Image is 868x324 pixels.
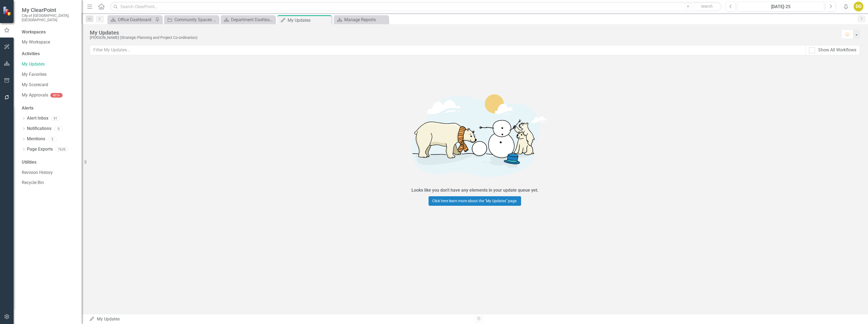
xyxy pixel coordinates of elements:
[27,146,53,152] a: Page Exports
[693,3,720,10] button: Search
[90,45,806,55] input: Filter My Updates...
[344,16,387,23] div: Manage Reports
[110,2,722,11] input: Search ClearPoint...
[22,51,76,57] div: Activities
[22,7,76,13] span: My ClearPoint
[118,16,154,23] div: Office Dashboard
[54,126,63,131] div: 0
[393,84,556,186] img: Getting started
[335,16,387,23] a: Manage Reports
[818,47,856,53] div: Show All Workflows
[22,29,46,35] div: Workspaces
[22,13,76,22] small: City of [GEOGRAPHIC_DATA], [GEOGRAPHIC_DATA]
[3,6,12,15] img: ClearPoint Strategy
[429,196,521,206] a: Click here learn more about the "My Updates" page.
[22,39,76,45] a: My Workspace
[22,170,76,176] a: Revision History
[288,17,330,24] div: My Updates
[50,93,63,98] div: BETA
[90,30,836,36] div: My Updates
[22,82,76,88] a: My Scorecard
[739,4,822,10] div: [DATE]-25
[165,16,217,23] a: Community Spaces Plan
[48,137,57,141] div: 5
[90,36,836,40] div: [PERSON_NAME] (Strategic Planning and Project Co-ordination)
[22,92,48,98] a: My Approvals
[22,159,76,166] div: Utilities
[22,61,76,67] a: My Updates
[174,16,217,23] div: Community Spaces Plan
[56,147,68,152] div: 7639
[22,180,76,186] a: Recycle Bin
[701,4,713,8] span: Search
[411,187,538,194] div: Looks like you don't have any elements in your update queue yet.
[22,105,76,111] div: Alerts
[222,16,274,23] a: Department Dashboard
[27,126,51,132] a: Notifications
[109,16,154,23] a: Office Dashboard
[854,2,863,11] button: DG
[89,316,471,322] div: My Updates
[51,116,60,121] div: 91
[27,136,45,142] a: Mentions
[22,71,76,78] a: My Favorites
[27,115,48,121] a: Alert Inbox
[231,16,274,23] div: Department Dashboard
[737,2,824,11] button: [DATE]-25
